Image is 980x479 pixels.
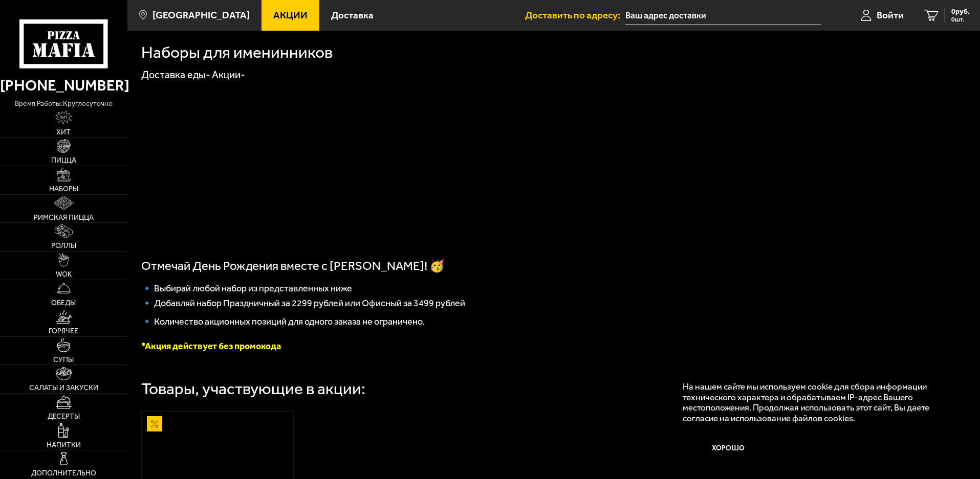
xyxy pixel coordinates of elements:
[273,10,308,20] span: Акции
[51,242,76,249] span: Роллы
[141,381,365,397] div: Товары, участвующие в акции:
[625,6,821,25] input: Ваш адрес доставки
[951,8,970,15] span: 0 руб.
[331,10,374,20] span: Доставка
[51,300,76,307] span: Обеды
[51,157,76,164] span: Пицца
[56,271,72,278] span: WOK
[49,186,78,193] span: Наборы
[31,470,96,477] span: Дополнительно
[48,413,80,420] span: Десерты
[147,416,162,431] img: Акционный
[153,10,250,20] span: [GEOGRAPHIC_DATA]
[951,16,970,22] span: 0 шт.
[49,328,78,335] span: Горячее
[141,340,281,352] font: *Акция действует без промокода
[141,298,465,309] span: 🔹 Добавляй набор Праздничный за 2299 рублей или Офисный за 3499 рублей
[34,214,94,221] span: Римская пицца
[877,10,904,20] span: Войти
[141,259,445,273] span: Отмечай День Рождения вместе с [PERSON_NAME]! 🥳
[683,434,775,464] button: Хорошо
[525,10,625,20] span: Доставить по адресу:
[29,384,98,392] span: Салаты и закуски
[212,69,245,81] a: Акции-
[141,69,210,81] a: Доставка еды-
[56,129,71,136] span: Хит
[683,381,950,424] p: На нашем сайте мы используем cookie для сбора информации технического характера и обрабатываем IP...
[141,316,425,327] span: 🔹 Количество акционных позиций для одного заказа не ограничено.
[47,442,81,449] span: Напитки
[53,356,74,363] span: Супы
[141,283,352,294] span: 🔹 Выбирай любой набор из представленных ниже
[141,44,333,61] h1: Наборы для именинников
